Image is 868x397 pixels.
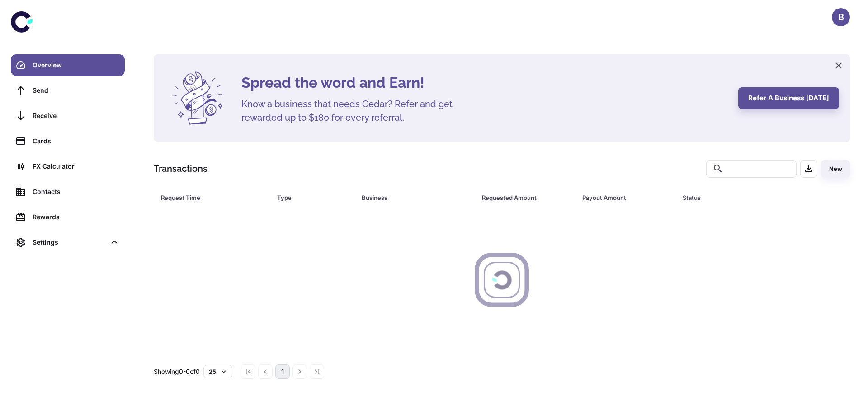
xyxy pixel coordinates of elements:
a: Overview [11,54,125,76]
button: page 1 [275,364,290,379]
div: Rewards [33,212,119,222]
div: Requested Amount [482,191,560,204]
h4: Spread the word and Earn! [241,72,727,94]
div: Send [33,85,119,95]
div: Type [277,191,339,204]
div: Overview [33,60,119,70]
span: Payout Amount [582,191,672,204]
div: Request Time [161,191,255,204]
div: Payout Amount [582,191,660,204]
span: Status [683,191,812,204]
a: Send [11,80,125,101]
button: New [821,160,850,178]
span: Requested Amount [482,191,571,204]
div: Receive [33,111,119,121]
div: Settings [11,232,125,253]
p: Showing 0-0 of 0 [154,367,200,377]
nav: pagination navigation [240,364,325,379]
button: B [832,8,850,26]
div: FX Calculator [33,161,119,171]
a: Rewards [11,206,125,228]
div: Status [683,191,801,204]
div: Settings [33,237,106,247]
a: Receive [11,105,125,127]
button: Refer a business [DATE] [738,87,839,109]
h1: Transactions [154,162,208,175]
button: 25 [203,365,232,378]
div: Contacts [33,187,119,197]
span: Request Time [161,191,266,204]
a: Contacts [11,181,125,203]
span: Type [277,191,350,204]
h5: Know a business that needs Cedar? Refer and get rewarded up to $180 for every referral. [241,97,467,124]
div: Cards [33,136,119,146]
a: FX Calculator [11,156,125,177]
a: Cards [11,130,125,152]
